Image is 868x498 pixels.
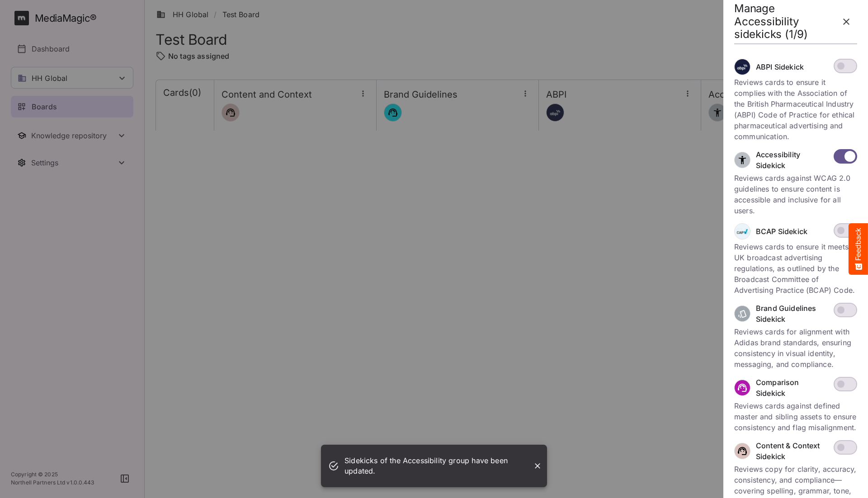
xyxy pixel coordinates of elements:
[849,223,868,275] button: Feedback
[734,400,857,433] p: Reviews cards against defined master and sibling assets to ensure consistency and flag misalignment.
[756,61,804,72] p: ABPI Sidekick
[756,303,828,324] p: Brand Guidelines Sidekick
[734,2,835,41] h2: Manage Accessibility sidekicks (1/9)
[734,241,857,296] p: Reviews cards to ensure it meets UK broadcast advertising regulations, as outlined by the Broadca...
[756,226,807,237] p: BCAP Sidekick
[532,460,543,472] button: Close
[734,326,857,370] p: Reviews cards for alignment with Adidas brand standards, ensuring consistency in visual identity,...
[756,149,828,171] p: Accessibility Sidekick
[344,452,523,480] div: Sidekicks of the Accessibility group have been updated.
[756,440,828,462] p: Content & Context Sidekick
[756,377,828,399] p: Comparison Sidekick
[734,77,857,142] p: Reviews cards to ensure it complies with the Association of the British Pharmaceutical Industry (...
[734,173,857,216] p: Reviews cards against WCAG 2.0 guidelines to ensure content is accessible and inclusive for all u...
